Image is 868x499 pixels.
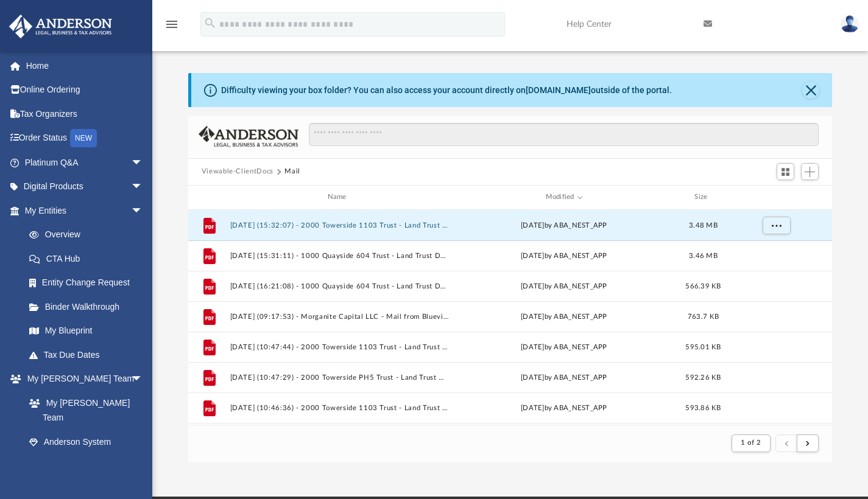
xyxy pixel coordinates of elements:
span: arrow_drop_down [131,198,155,223]
div: grid [188,210,833,425]
a: CTA Hub [17,246,161,271]
div: Size [679,192,727,203]
a: Client Referrals [17,454,155,478]
a: Platinum Q&Aarrow_drop_down [9,150,161,175]
a: Home [9,54,161,78]
span: arrow_drop_down [131,150,155,175]
div: [DATE] by ABA_NEST_APP [454,372,674,383]
button: 1 of 2 [732,434,770,452]
button: [DATE] (15:31:11) - 1000 Quayside 604 Trust - Land Trust Documents.pdf [230,251,449,259]
div: [DATE] by ABA_NEST_APP [454,311,674,322]
div: [DATE] by ABA_NEST_APP [454,220,674,231]
button: More options [762,216,790,234]
a: My [PERSON_NAME] Teamarrow_drop_down [9,367,155,391]
button: Add [801,163,819,180]
button: [DATE] (10:47:29) - 2000 Towerside PH5 Trust - Land Trust Documents from Miami-Dade County Depart... [230,373,449,381]
img: Anderson Advisors Platinum Portal [5,15,116,38]
a: Tax Due Dates [17,343,161,367]
span: 3.48 MB [689,222,718,228]
a: Overview [17,223,161,247]
button: [DATE] (16:21:08) - 1000 Quayside 604 Trust - Land Trust Documents.pdf [230,282,449,290]
button: [DATE] (10:47:44) - 2000 Towerside 1103 Trust - Land Trust Documents.pdf [230,343,449,351]
button: Close [802,82,819,99]
a: menu [164,23,179,32]
span: 593.86 KB [685,404,721,411]
span: 566.39 KB [685,282,721,289]
a: Anderson System [17,430,155,454]
a: Binder Walkthrough [17,295,161,319]
div: id [733,192,818,203]
a: Tax Organizers [9,102,161,126]
span: 763.7 KB [688,313,719,319]
a: Online Ordering [9,78,161,102]
div: [DATE] by ABA_NEST_APP [454,250,674,261]
i: menu [164,17,179,32]
span: 595.01 KB [685,343,721,350]
img: User Pic [841,15,859,33]
button: Viewable-ClientDocs [202,166,273,177]
div: [DATE] by ABA_NEST_APP [454,402,674,413]
div: Modified [454,192,673,203]
button: Mail [284,166,300,177]
a: My Entitiesarrow_drop_down [9,198,161,223]
span: 1 of 2 [741,439,761,446]
span: arrow_drop_down [131,367,155,392]
span: arrow_drop_down [131,175,155,200]
input: Search files and folders [309,123,819,146]
div: [DATE] by ABA_NEST_APP [454,341,674,352]
div: Name [229,192,448,203]
button: Switch to Grid View [777,163,795,180]
div: NEW [70,129,97,147]
div: Difficulty viewing your box folder? You can also access your account directly on outside of the p... [221,84,672,97]
a: [DOMAIN_NAME] [526,85,591,95]
span: 592.26 KB [685,374,721,380]
button: [DATE] (15:32:07) - 2000 Towerside 1103 Trust - Land Trust Documents.pdf [230,221,449,229]
a: Digital Productsarrow_drop_down [9,175,161,199]
a: My Blueprint [17,319,155,343]
button: [DATE] (09:17:53) - Morganite Capital LLC - Mail from Bluevine Inc.pdf [230,312,449,320]
div: id [194,192,224,203]
div: [DATE] by ABA_NEST_APP [454,281,674,291]
a: My [PERSON_NAME] Team [17,391,149,430]
span: 3.46 MB [689,252,718,259]
a: Order StatusNEW [9,126,161,151]
a: Entity Change Request [17,271,161,295]
i: search [203,16,217,30]
button: [DATE] (10:46:36) - 2000 Towerside 1103 Trust - Land Trust Documents.pdf [230,403,449,411]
